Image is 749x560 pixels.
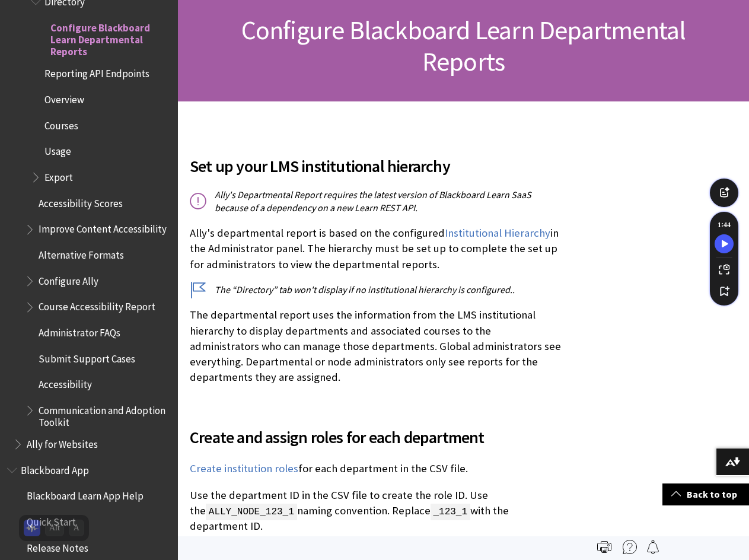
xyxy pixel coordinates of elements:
[597,540,611,554] img: Print
[206,504,297,520] span: ALLY_NODE_123_1
[39,245,124,261] span: Alternative Formats
[39,349,135,365] span: Submit Support Cases
[241,14,686,78] span: Configure Blackboard Learn Departmental Reports
[39,271,98,287] span: Configure Ally
[190,488,562,534] p: Use the department ID in the CSV file to create the role ID. Use the naming convention. Replace w...
[21,460,89,476] span: Blackboard App
[27,486,144,502] span: Blackboard Learn App Help
[27,434,98,450] span: Ally for Websites
[44,64,149,80] span: Reporting API Endpoints
[431,504,470,520] span: _123_1
[44,167,73,183] span: Export
[623,540,637,554] img: More help
[44,90,84,106] span: Overview
[445,226,550,240] a: Institutional Hierarchy
[39,219,167,236] span: Improve Content Accessibility
[190,307,562,385] p: The departmental report uses the information from the LMS institutional hierarchy to display depa...
[39,297,155,313] span: Course Accessibility Report
[646,540,660,554] img: Follow this page
[50,18,170,58] span: Configure Blackboard Learn Departmental Reports
[190,154,562,179] span: Set up your LMS institutional hierarchy
[190,283,562,296] p: The “Directory” tab won't display if no institutional hierarchy is configured..
[190,425,562,450] span: Create and assign roles for each department
[662,483,749,505] a: Back to top
[190,188,562,215] p: Ally's Departmental Report requires the latest version of Blackboard Learn SaaS because of a depe...
[39,400,170,428] span: Communication and Adoption Toolkit
[39,193,123,209] span: Accessibility Scores
[27,538,88,554] span: Release Notes
[44,116,78,132] span: Courses
[39,323,120,339] span: Administrator FAQs
[190,461,562,476] p: for each department in the CSV file.
[39,375,92,391] span: Accessibility
[190,462,298,476] a: Create institution roles
[190,225,562,272] p: Ally's departmental report is based on the configured in the Administrator panel. The hierarchy m...
[44,142,71,158] span: Usage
